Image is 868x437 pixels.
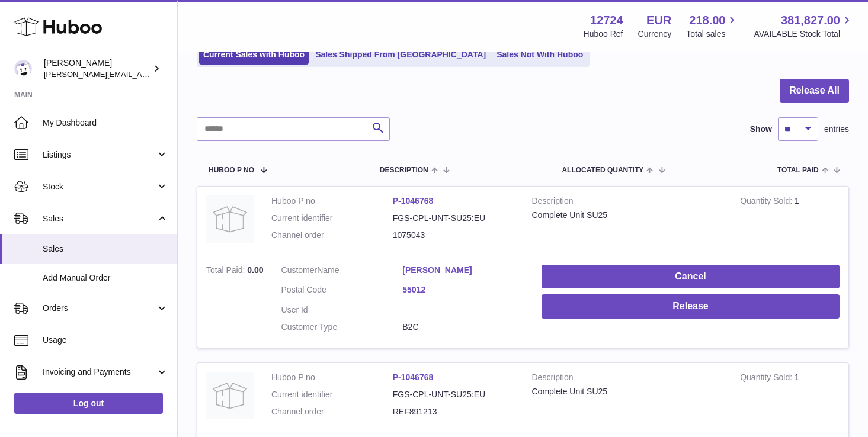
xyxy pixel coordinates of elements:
strong: Quantity Sold [740,196,795,208]
dt: Current identifier [271,389,393,400]
dd: FGS-CPL-UNT-SU25:EU [393,213,514,224]
button: Release All [780,79,849,103]
span: Stock [43,181,156,192]
dt: User Id [281,304,403,316]
strong: Description [532,195,723,210]
span: Sales [43,243,168,255]
a: 381,827.00 AVAILABLE Stock Total [754,12,854,40]
div: Complete Unit SU25 [532,210,723,221]
dt: Customer Type [281,322,403,333]
strong: 12724 [590,12,623,28]
a: P-1046768 [393,196,434,205]
span: Orders [43,303,156,314]
a: 218.00 Total sales [686,12,739,40]
span: Description [380,166,428,174]
a: Sales Shipped From [GEOGRAPHIC_DATA] [311,45,490,65]
a: [PERSON_NAME] [402,265,524,276]
span: Listings [43,149,156,160]
span: Invoicing and Payments [43,367,156,378]
button: Cancel [542,265,840,289]
span: 381,827.00 [781,12,840,28]
img: no-photo.jpg [206,195,254,243]
span: Huboo P no [209,166,254,174]
img: sebastian@ffern.co [14,60,32,78]
a: Sales Not With Huboo [492,45,587,65]
dd: REF891213 [393,406,514,417]
dt: Name [281,265,403,279]
img: no-photo.jpg [206,372,254,419]
span: 218.00 [689,12,725,28]
span: Usage [43,335,168,346]
dt: Huboo P no [271,372,393,383]
strong: Description [532,372,723,386]
span: My Dashboard [43,117,168,128]
td: 1 [731,187,848,256]
div: Huboo Ref [584,28,623,40]
span: Total sales [686,28,739,40]
div: Currency [638,28,672,40]
a: 55012 [402,284,524,295]
a: Log out [14,393,163,414]
span: Total paid [777,166,819,174]
strong: Total Paid [206,265,247,278]
a: Current Sales with Huboo [199,45,309,65]
dt: Channel order [271,230,393,241]
label: Show [750,124,772,135]
dt: Huboo P no [271,195,393,207]
dt: Postal Code [281,284,403,298]
a: P-1046768 [393,372,434,382]
span: Sales [43,213,156,224]
dd: FGS-CPL-UNT-SU25:EU [393,389,514,400]
dd: B2C [402,322,524,333]
span: Add Manual Order [43,272,168,284]
dt: Current identifier [271,213,393,224]
span: [PERSON_NAME][EMAIL_ADDRESS][DOMAIN_NAME] [44,69,238,79]
span: 0.00 [247,265,263,275]
dt: Channel order [271,406,393,417]
div: [PERSON_NAME] [44,57,150,80]
strong: EUR [646,12,671,28]
td: 1 [731,363,848,432]
div: Complete Unit SU25 [532,386,723,397]
dd: 1075043 [393,230,514,241]
button: Release [542,294,840,319]
span: entries [824,124,849,135]
strong: Quantity Sold [740,372,795,385]
span: ALLOCATED Quantity [562,166,643,174]
span: Customer [281,265,318,275]
span: AVAILABLE Stock Total [754,28,854,40]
